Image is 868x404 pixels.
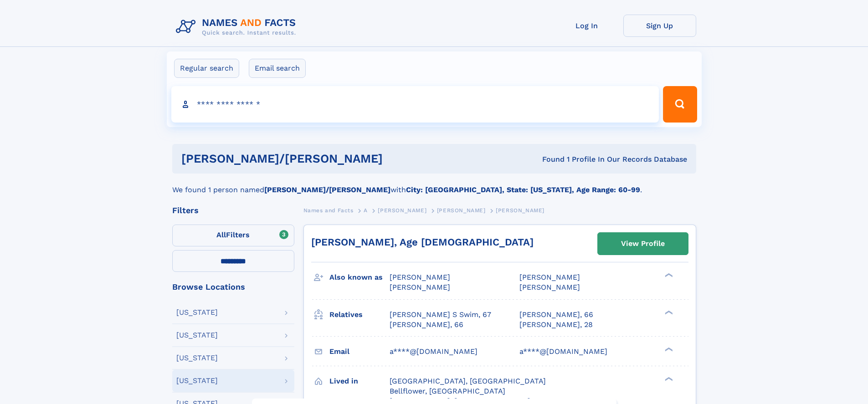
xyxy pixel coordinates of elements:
[519,273,580,281] span: [PERSON_NAME]
[303,205,354,216] a: Names and Facts
[390,320,463,330] a: [PERSON_NAME], 66
[496,207,544,214] span: [PERSON_NAME]
[176,354,218,362] div: [US_STATE]
[390,273,450,281] span: [PERSON_NAME]
[663,272,673,278] div: ❯
[550,15,623,37] a: Log In
[623,15,696,37] a: Sign Up
[519,283,580,291] span: [PERSON_NAME]
[176,332,218,339] div: [US_STATE]
[264,185,390,194] b: [PERSON_NAME]/[PERSON_NAME]
[172,15,303,39] img: Logo Names and Facts
[663,376,673,382] div: ❯
[329,270,390,285] h3: Also known as
[462,154,687,164] div: Found 1 Profile In Our Records Database
[181,153,462,164] h1: [PERSON_NAME]/[PERSON_NAME]
[390,283,450,291] span: [PERSON_NAME]
[519,320,593,330] a: [PERSON_NAME], 28
[390,387,505,395] span: Bellflower, [GEOGRAPHIC_DATA]
[364,205,368,216] a: A
[171,86,659,123] input: search input
[311,236,534,248] a: [PERSON_NAME], Age [DEMOGRAPHIC_DATA]
[172,283,294,291] div: Browse Locations
[378,207,426,214] span: [PERSON_NAME]
[390,310,491,320] a: [PERSON_NAME] S Swim, 67
[329,344,390,359] h3: Email
[663,346,673,352] div: ❯
[329,373,390,389] h3: Lived in
[174,59,239,78] label: Regular search
[249,59,306,78] label: Email search
[663,86,697,123] button: Search Button
[176,309,218,316] div: [US_STATE]
[329,307,390,322] h3: Relatives
[172,225,294,246] label: Filters
[378,205,426,216] a: [PERSON_NAME]
[390,377,546,385] span: [GEOGRAPHIC_DATA], [GEOGRAPHIC_DATA]
[663,309,673,315] div: ❯
[406,185,640,194] b: City: [GEOGRAPHIC_DATA], State: [US_STATE], Age Range: 60-99
[176,377,218,384] div: [US_STATE]
[437,205,486,216] a: [PERSON_NAME]
[172,206,294,215] div: Filters
[216,230,226,239] span: All
[437,207,486,214] span: [PERSON_NAME]
[364,207,368,214] span: A
[598,233,688,255] a: View Profile
[172,174,696,195] div: We found 1 person named with .
[519,310,593,320] a: [PERSON_NAME], 66
[621,233,665,254] div: View Profile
